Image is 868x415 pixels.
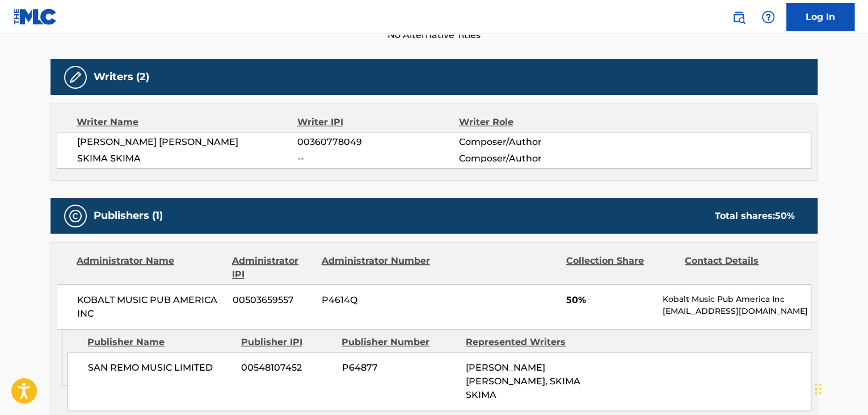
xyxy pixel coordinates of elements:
p: [EMAIL_ADDRESS][DOMAIN_NAME] [663,305,811,317]
div: Help [757,6,779,28]
img: Publishers [69,209,82,223]
div: Publisher IPI [241,335,333,349]
span: KOBALT MUSIC PUB AMERICA INC [77,293,224,321]
div: Contact Details [685,254,795,281]
span: SKIMA SKIMA [77,152,297,165]
div: Collection Share [566,254,676,281]
a: Public Search [727,6,750,28]
div: Publisher Number [342,335,457,349]
span: P64877 [342,361,457,375]
div: Administrator IPI [232,254,313,281]
span: 00360778049 [297,135,458,149]
span: 50% [566,293,654,307]
span: P4614Q [322,293,432,307]
div: Publisher Name [87,335,232,349]
div: Administrator Name [77,254,224,281]
span: 00503659557 [233,293,313,307]
img: MLC Logo [14,9,57,25]
img: help [761,10,775,24]
iframe: Chat Widget [811,360,868,415]
span: Composer/Author [458,152,605,165]
div: Total shares: [715,209,795,223]
h5: Writers (2) [94,70,149,84]
div: Represented Writers [466,335,582,349]
span: Composer/Author [458,135,605,149]
span: 00548107452 [241,361,333,375]
span: [PERSON_NAME] [PERSON_NAME], SKIMA SKIMA [466,362,580,400]
div: Administrator Number [321,254,431,281]
span: -- [297,152,458,165]
h5: Publishers (1) [94,209,163,222]
span: 50 % [775,210,795,221]
div: Drag [815,372,821,406]
span: No Alternative Titles [50,28,818,42]
img: Writers [69,70,82,84]
p: Kobalt Music Pub America Inc [663,293,811,305]
div: Writer Name [77,115,297,129]
div: Writer IPI [297,115,459,129]
img: search [732,10,745,24]
span: SAN REMO MUSIC LIMITED [88,361,233,375]
div: Writer Role [458,115,605,129]
a: Log In [786,3,854,31]
span: [PERSON_NAME] [PERSON_NAME] [77,135,297,149]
